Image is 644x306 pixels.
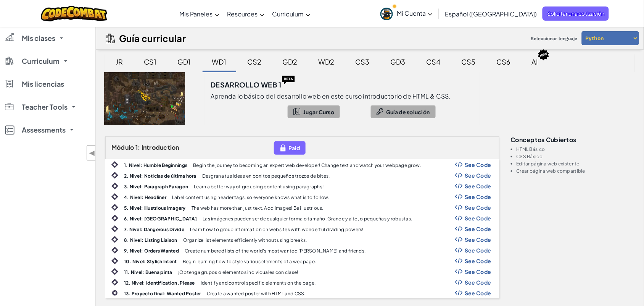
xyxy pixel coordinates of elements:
span: See Code [465,279,491,285]
img: IconIntro.svg [111,204,118,211]
div: GD3 [383,53,413,71]
span: See Code [465,269,491,275]
img: Show Code Logo [455,205,463,210]
p: Aprenda lo básico del desarrollo web en este curso introductorio de HTML & CSS. [211,92,451,100]
img: IconIntro.svg [111,279,118,286]
b: 13. Proyecto final: Wanted Poster [124,291,201,296]
span: Mi Cuenta [397,9,433,17]
div: CS1 [137,53,164,71]
b: 3. Nivel: Paragraph Paragon [124,184,188,189]
img: Show Code Logo [455,280,463,285]
span: Mis licencias [22,81,64,87]
p: Learn how to group information on websites with wonderful dividing powers! [190,227,364,232]
span: See Code [465,236,491,243]
img: Show Code Logo [455,226,463,232]
p: Begin the journey to becoming an expert web developer! Change text and watch your webpage grow. [193,163,421,168]
img: IconCurriculumGuide.svg [106,34,115,43]
h2: Guía curricular [119,33,186,44]
p: Desgrana tus ideas en bonitos pequeños trozos de bites. [202,173,330,178]
div: CS3 [348,53,377,71]
span: Paid [288,145,300,151]
img: IconBeta.svg [281,72,296,86]
span: Assessments [22,126,66,133]
span: See Code [465,204,491,210]
p: Organize list elements efficiently without using breaks. [183,238,307,243]
img: CodeCombat logo [41,6,108,21]
span: 1: [135,143,140,151]
button: Guía de solución [371,105,435,118]
b: 4. Nivel: Headliner [124,194,166,200]
span: See Code [465,215,491,221]
button: Jugar Curso [288,105,340,118]
span: Seleccionar lenguaje [528,33,581,44]
div: WD2 [311,53,342,71]
div: JR [108,53,131,71]
span: Módulo [111,143,134,151]
div: CS5 [454,53,483,71]
span: Teacher Tools [22,104,68,110]
img: IconCapstoneLevel.svg [112,290,118,296]
img: IconIntro.svg [111,247,118,254]
img: IconNew.svg [538,49,550,61]
span: See Code [465,183,491,189]
a: Curriculum [268,3,314,24]
span: Curriculum [272,10,304,18]
img: IconIntro.svg [111,183,118,189]
div: WD1 [204,53,234,71]
span: Guía de solución [386,109,430,115]
li: Editar página web existente [517,161,634,166]
b: 5. Nivel: Illustrious Imagery [124,205,186,211]
span: Jugar Curso [303,109,334,115]
img: Show Code Logo [455,173,463,178]
img: IconIntro.svg [111,161,118,168]
p: ¡Obtenga grupos o elementos individuales con clase! [178,270,298,275]
li: HTML Básico [517,147,634,152]
b: 6. Nivel: [GEOGRAPHIC_DATA] [124,216,197,222]
div: GD2 [275,53,305,71]
b: 9. Nivel: Orders Wanted [124,248,179,254]
p: Learn a better way of grouping content using paragraphs! [194,184,324,189]
img: IconPaidLevel.svg [280,144,287,152]
span: Mis clases [22,35,55,42]
span: See Code [465,162,491,168]
img: IconIntro.svg [111,172,118,179]
h3: Desarrollo Web 1 [211,79,281,91]
b: 1. Nivel: Humble Beginnings [124,162,187,168]
span: Resources [227,10,258,18]
b: 7. Nivel: Dangerous Divide [124,227,184,232]
img: Show Code Logo [455,258,463,264]
a: Mi Cuenta [377,2,436,26]
p: Las imágenes pueden ser de cualquier forma o tamaño. Grande y alto, o pequeñas y robustas. [203,216,412,221]
div: CS6 [489,53,518,71]
p: Label content using header tags, so everyone knows what is to follow. [172,195,330,200]
b: 2. Nivel: Noticias de última hora [124,173,196,179]
li: CSS Básico [517,154,634,159]
li: Crear página web compartible [517,168,634,173]
a: Mis Paneles [175,3,223,24]
p: The web has more than just text. Add images! Be illustrious. [192,206,324,210]
span: See Code [465,226,491,232]
span: Mis Paneles [179,10,213,18]
img: IconIntro.svg [111,193,118,200]
img: IconIntro.svg [111,236,118,243]
img: IconIntro.svg [111,268,118,275]
img: IconIntro.svg [111,215,118,222]
p: Create a wanted poster with HTML and CSS. [207,291,306,296]
a: Español ([GEOGRAPHIC_DATA]) [441,3,541,24]
span: See Code [465,172,491,178]
img: Show Code Logo [455,269,463,274]
p: Begin learning how to style various elements of a webpage. [183,259,316,264]
div: GD1 [170,53,199,71]
div: CS2 [240,53,269,71]
img: Show Code Logo [455,248,463,253]
img: Show Code Logo [455,290,463,296]
span: ◀ [89,147,95,159]
img: avatar [380,8,393,20]
img: Show Code Logo [455,183,463,189]
span: See Code [465,247,491,253]
b: 8. Nivel: Listing Liaison [124,237,177,243]
p: Create numbered lists of the world's most wanted [PERSON_NAME] and friends. [185,248,365,253]
span: Curriculum [22,58,60,65]
div: AI [524,53,546,71]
